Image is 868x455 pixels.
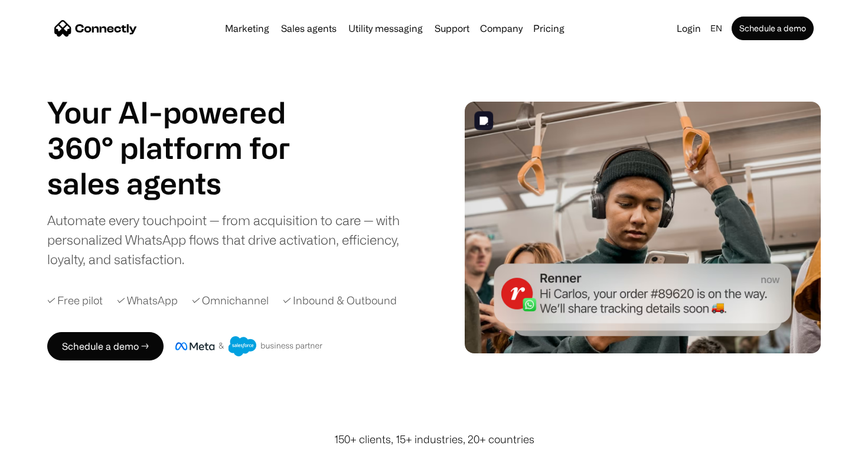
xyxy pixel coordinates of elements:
a: Login [672,20,706,37]
div: Company [480,20,523,37]
div: Automate every touchpoint — from acquisition to care — with personalized WhatsApp flows that driv... [47,210,419,269]
div: en [706,20,729,37]
a: Support [430,24,474,33]
div: en [710,20,722,37]
aside: Language selected: English [12,433,71,451]
div: ✓ Omnichannel [192,292,269,308]
div: carousel [47,165,319,201]
a: Schedule a demo → [47,332,164,360]
div: ✓ Inbound & Outbound [283,292,397,308]
img: Meta and Salesforce business partner badge. [175,336,323,356]
ul: Language list [24,434,71,451]
a: Utility messaging [344,24,428,33]
a: Pricing [528,24,569,33]
div: 150+ clients, 15+ industries, 20+ countries [334,431,534,447]
a: Marketing [220,24,274,33]
h1: sales agents [47,165,319,201]
h1: Your AI-powered 360° platform for [47,95,319,165]
div: ✓ Free pilot [47,292,103,308]
a: home [54,19,137,37]
div: Company [477,20,526,37]
a: Sales agents [276,24,341,33]
a: Schedule a demo [732,17,814,40]
div: ✓ WhatsApp [117,292,178,308]
div: 1 of 4 [47,165,319,201]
